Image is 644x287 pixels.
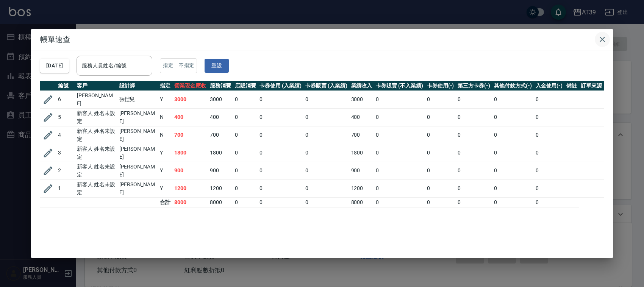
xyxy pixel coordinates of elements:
[374,144,425,162] td: 0
[117,81,158,91] th: 設計師
[233,162,258,179] td: 0
[534,144,565,162] td: 0
[456,162,492,179] td: 0
[208,81,233,91] th: 服務消費
[492,126,534,144] td: 0
[56,90,75,108] td: 6
[158,162,172,179] td: Y
[258,179,303,197] td: 0
[534,162,565,179] td: 0
[456,90,492,108] td: 0
[75,162,117,179] td: 新客人 姓名未設定
[456,81,492,91] th: 第三方卡券(-)
[117,179,158,197] td: [PERSON_NAME]
[425,197,456,207] td: 0
[208,144,233,162] td: 1800
[40,59,69,73] button: [DATE]
[349,179,374,197] td: 1200
[456,108,492,126] td: 0
[158,90,172,108] td: Y
[172,197,208,207] td: 8000
[349,81,374,91] th: 業績收入
[374,197,425,207] td: 0
[56,144,75,162] td: 3
[158,144,172,162] td: Y
[172,90,208,108] td: 3000
[425,126,456,144] td: 0
[208,126,233,144] td: 700
[303,126,349,144] td: 0
[303,144,349,162] td: 0
[349,126,374,144] td: 700
[425,179,456,197] td: 0
[534,108,565,126] td: 0
[303,90,349,108] td: 0
[579,81,604,91] th: 訂單來源
[117,90,158,108] td: 張愷兒
[534,81,565,91] th: 入金使用(-)
[117,162,158,179] td: [PERSON_NAME]
[425,108,456,126] td: 0
[158,108,172,126] td: N
[75,81,117,91] th: 客戶
[208,197,233,207] td: 8000
[349,108,374,126] td: 400
[117,144,158,162] td: [PERSON_NAME]
[534,90,565,108] td: 0
[374,108,425,126] td: 0
[31,29,613,50] h2: 帳單速查
[56,162,75,179] td: 2
[258,197,303,207] td: 0
[117,108,158,126] td: [PERSON_NAME]
[492,81,534,91] th: 其他付款方式(-)
[56,126,75,144] td: 4
[75,179,117,197] td: 新客人 姓名未設定
[233,81,258,91] th: 店販消費
[75,108,117,126] td: 新客人 姓名未設定
[233,179,258,197] td: 0
[534,197,565,207] td: 0
[158,179,172,197] td: Y
[425,81,456,91] th: 卡券使用(-)
[56,108,75,126] td: 5
[456,179,492,197] td: 0
[258,90,303,108] td: 0
[258,162,303,179] td: 0
[172,144,208,162] td: 1800
[208,90,233,108] td: 3000
[374,179,425,197] td: 0
[176,58,197,73] button: 不指定
[456,144,492,162] td: 0
[492,144,534,162] td: 0
[425,144,456,162] td: 0
[534,179,565,197] td: 0
[349,144,374,162] td: 1800
[233,108,258,126] td: 0
[564,81,579,91] th: 備註
[303,81,349,91] th: 卡券販賣 (入業績)
[233,90,258,108] td: 0
[158,81,172,91] th: 指定
[374,90,425,108] td: 0
[349,162,374,179] td: 900
[456,197,492,207] td: 0
[75,126,117,144] td: 新客人 姓名未設定
[303,197,349,207] td: 0
[233,197,258,207] td: 0
[374,126,425,144] td: 0
[492,90,534,108] td: 0
[492,108,534,126] td: 0
[303,162,349,179] td: 0
[492,162,534,179] td: 0
[303,108,349,126] td: 0
[233,126,258,144] td: 0
[172,81,208,91] th: 營業現金應收
[349,197,374,207] td: 8000
[158,197,172,207] td: 合計
[258,81,303,91] th: 卡券使用 (入業績)
[492,179,534,197] td: 0
[75,90,117,108] td: [PERSON_NAME]
[492,197,534,207] td: 0
[117,126,158,144] td: [PERSON_NAME]
[374,81,425,91] th: 卡券販賣 (不入業績)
